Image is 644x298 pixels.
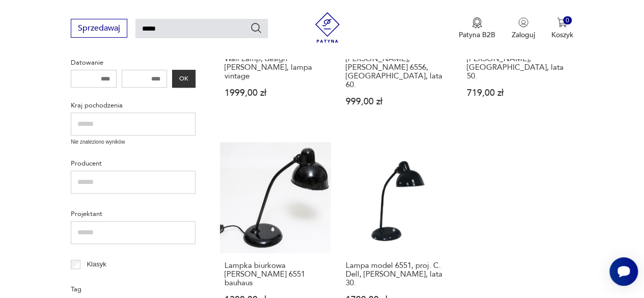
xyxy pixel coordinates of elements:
a: Ikona medaluPatyna B2B [459,17,495,40]
p: 999,00 zł [346,97,447,106]
h3: Lampa model 6551, proj. C. Dell, [PERSON_NAME], lata 30. [346,261,447,287]
p: 1999,00 zł [225,89,326,97]
h3: Lampka biurkowa [PERSON_NAME] 6551 bauhaus [225,261,326,287]
button: 0Koszyk [551,17,573,40]
h3: [PERSON_NAME], [PERSON_NAME], [PERSON_NAME] 6556, [GEOGRAPHIC_DATA], lata 60. [346,46,447,89]
h3: [PERSON_NAME], Scissor Wall Lamp, design [PERSON_NAME], lampa vintage [225,46,326,80]
p: Tag [71,284,195,295]
img: Patyna - sklep z meblami i dekoracjami vintage [312,12,343,43]
button: Patyna B2B [459,17,495,40]
img: Ikona medalu [472,17,482,29]
p: Projektant [71,208,195,220]
p: Koszyk [551,30,573,40]
button: Szukaj [250,22,262,34]
button: OK [172,70,195,88]
p: Patyna B2B [459,30,495,40]
h3: Lampka biurkowa, [PERSON_NAME], [GEOGRAPHIC_DATA], lata 50. [467,46,569,80]
img: Ikonka użytkownika [518,17,528,28]
a: Sprzedawaj [71,25,127,33]
button: Sprzedawaj [71,19,127,38]
p: Kraj pochodzenia [71,100,195,111]
p: Producent [71,158,195,169]
img: Ikona koszyka [557,17,567,28]
p: Datowanie [71,57,195,68]
p: Klasyk [87,259,106,270]
p: Zaloguj [512,30,535,40]
p: Nie znaleziono wyników [71,138,195,146]
p: 719,00 zł [467,89,569,97]
div: 0 [563,16,572,25]
button: Zaloguj [512,17,535,40]
iframe: Smartsupp widget button [609,257,638,286]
